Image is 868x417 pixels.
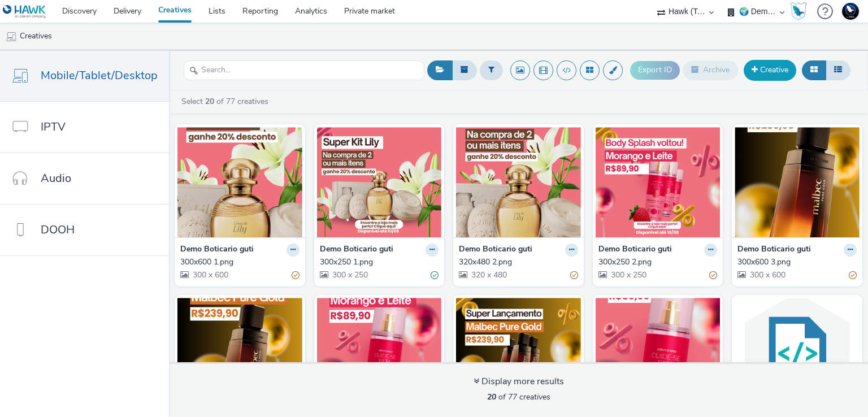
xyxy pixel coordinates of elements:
strong: Demo Boticario guti [180,244,254,257]
img: 300x600 2.png visual [596,298,721,408]
button: Export ID [630,61,680,79]
div: Partially valid [709,269,717,281]
img: 300x600 1.png visual [177,127,302,237]
div: 300x250 2.png [598,257,713,268]
button: Grid [802,60,826,80]
a: 300x600 1.png [180,257,300,268]
div: Valid [431,269,439,281]
a: Hawk Academy [790,2,811,20]
img: Support Hawk [842,3,859,20]
span: of 77 creatives [487,392,550,402]
div: Partially valid [849,269,857,281]
a: Creative [744,60,796,80]
button: Archive [683,60,738,80]
div: Partially valid [292,269,300,281]
strong: Demo Boticario guti [598,244,672,257]
img: test_jobster visual [735,298,860,408]
img: 300x600 3.png visual [735,127,860,237]
span: DOOH [41,221,75,238]
img: 320x480 1.png visual [177,298,302,408]
span: 300 x 250 [610,270,646,280]
div: 300x600 1.png [180,257,295,268]
img: 300x250 1.png visual [317,127,442,237]
a: 320x480 2.png [459,257,578,268]
span: 320 x 480 [470,270,507,280]
span: Mobile/Tablet/Desktop [41,67,158,84]
img: undefined Logo [3,5,46,19]
div: 320x480 2.png [459,257,574,268]
strong: Demo Boticario guti [737,244,811,257]
img: 320x480 3.png visual [317,298,442,408]
span: 300 x 600 [749,270,785,280]
button: Table [826,60,850,80]
span: 300 x 250 [331,270,368,280]
img: Hawk Academy [790,2,807,20]
a: Select of 77 creatives [180,96,273,107]
a: 300x250 1.png [320,257,439,268]
input: Search... [184,60,424,80]
span: IPTV [41,119,66,135]
span: 300 x 600 [192,270,228,280]
div: Display more results [474,375,564,388]
img: mobile [6,31,17,42]
img: 300x250 2.png visual [596,127,721,237]
span: Audio [41,170,71,186]
a: 300x250 2.png [598,257,718,268]
img: 300x250 3.png visual [456,298,581,408]
div: Partially valid [570,269,578,281]
a: 300x600 3.png [737,257,857,268]
strong: 20 [487,392,496,402]
strong: Demo Boticario guti [459,244,532,257]
strong: 20 [205,96,214,107]
strong: Demo Boticario guti [320,244,393,257]
div: 300x250 1.png [320,257,435,268]
div: 300x600 3.png [737,257,852,268]
img: 320x480 2.png visual [456,127,581,237]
